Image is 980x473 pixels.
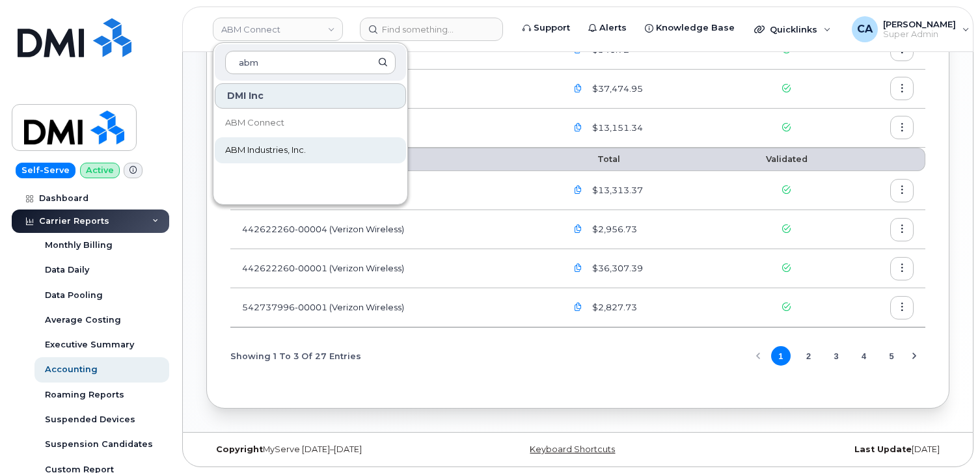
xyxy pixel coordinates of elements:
[771,346,791,366] button: Page 1
[854,444,912,454] strong: Last Update
[215,83,406,109] div: DMI Inc
[701,444,949,455] div: [DATE]
[225,144,306,157] span: ABM Industries, Inc.
[213,18,343,41] a: ABM Connect
[843,16,979,42] div: Carl Ausdenmoore
[590,301,637,314] span: $2,827.73
[215,137,406,163] a: ABM Industries, Inc.
[530,444,615,454] a: Keyboard Shortcuts
[854,346,874,366] button: Page 4
[225,116,284,129] span: ABM Connect
[579,15,636,41] a: Alerts
[590,83,643,95] span: $37,474.95
[826,346,846,366] button: Page 3
[729,148,843,171] th: Validated
[534,21,570,34] span: Support
[230,249,554,288] td: 442622260-00001 (Verizon Wireless)
[230,288,554,327] td: 542737996-00001 (Verizon Wireless)
[636,15,744,41] a: Knowledge Base
[566,154,620,164] span: Total
[360,18,503,41] input: Find something...
[590,122,643,134] span: $13,151.34
[590,223,637,236] span: $2,956.73
[215,110,406,136] a: ABM Connect
[599,21,627,34] span: Alerts
[883,19,956,29] span: [PERSON_NAME]
[513,15,579,41] a: Support
[883,29,956,40] span: Super Admin
[857,21,873,37] span: CA
[656,21,735,34] span: Knowledge Base
[206,444,454,455] div: MyServe [DATE]–[DATE]
[745,16,840,42] div: Quicklinks
[770,24,817,34] span: Quicklinks
[230,346,361,366] span: Showing 1 To 3 Of 27 Entries
[590,184,643,196] span: $13,313.37
[882,346,901,366] button: Page 5
[225,51,396,74] input: Search
[590,262,643,275] span: $36,307.39
[216,444,263,454] strong: Copyright
[230,210,554,249] td: 442622260-00004 (Verizon Wireless)
[798,346,818,366] button: Page 2
[905,346,924,366] button: Next Page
